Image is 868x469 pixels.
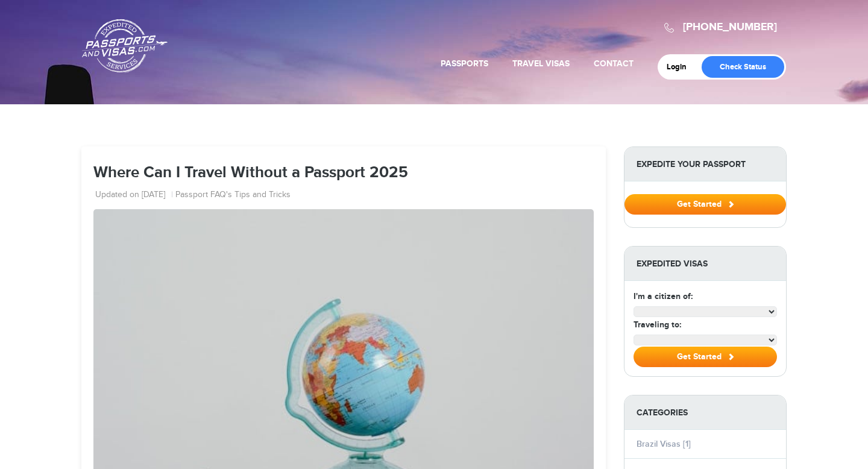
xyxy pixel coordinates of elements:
button: Get Started [634,347,777,367]
a: Contact [594,58,634,69]
a: Passports & [DOMAIN_NAME] [82,19,168,73]
strong: Expedite Your Passport [624,147,786,181]
h1: Where Can I Travel Without a Passport 2025 [93,165,594,182]
a: Login [667,62,695,72]
a: [PHONE_NUMBER] [683,20,777,34]
strong: Expedited Visas [624,247,786,281]
a: Brazil Visas [1] [637,439,691,449]
a: Passport FAQ's [175,189,232,201]
li: Updated on [DATE] [95,189,173,201]
strong: Categories [624,395,786,430]
a: Get Started [624,199,786,209]
a: Tips and Tricks [234,189,291,201]
label: Traveling to: [634,318,681,331]
a: Passports [441,58,488,69]
a: Check Status [702,56,784,78]
label: I'm a citizen of: [634,290,693,303]
a: Travel Visas [512,58,570,69]
button: Get Started [624,194,786,215]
